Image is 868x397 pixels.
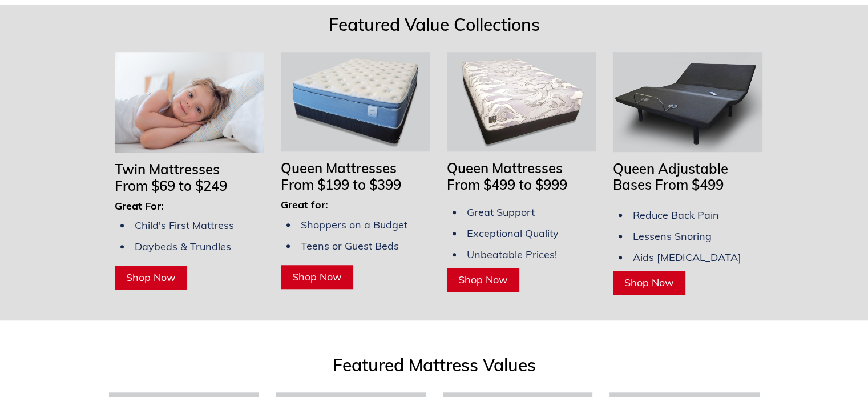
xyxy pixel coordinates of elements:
[447,52,596,151] img: Queen Mattresses From $449 to $949
[467,248,557,261] span: Unbeatable Prices!
[613,52,762,151] img: Adjustable Bases Starting at $379
[281,52,430,151] img: Queen Mattresses From $199 to $349
[467,227,559,240] span: Exceptional Quality
[613,271,685,295] a: Shop Now
[115,199,164,212] span: Great For:
[126,271,176,284] span: Shop Now
[301,239,399,252] span: Teens or Guest Beds
[135,219,234,232] span: Child's First Mattress
[301,218,407,231] span: Shoppers on a Budget
[281,159,397,177] span: Queen Mattresses
[292,270,342,283] span: Shop Now
[135,240,231,253] span: Daybeds & Trundles
[333,354,536,376] span: Featured Mattress Values
[281,176,401,193] span: From $199 to $399
[447,176,567,193] span: From $499 to $999
[329,14,540,35] span: Featured Value Collections
[115,266,187,290] a: Shop Now
[633,251,741,264] span: Aids [MEDICAL_DATA]
[281,265,353,289] a: Shop Now
[613,160,728,194] span: Queen Adjustable Bases From $499
[115,177,227,194] span: From $69 to $249
[447,268,519,292] a: Shop Now
[281,198,328,211] span: Great for:
[467,206,535,219] span: Great Support
[633,208,719,222] span: Reduce Back Pain
[115,52,264,153] img: Twin Mattresses From $69 to $169
[447,159,563,177] span: Queen Mattresses
[624,276,674,289] span: Shop Now
[115,161,220,178] span: Twin Mattresses
[458,273,508,286] span: Shop Now
[633,230,712,243] span: Lessens Snoring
